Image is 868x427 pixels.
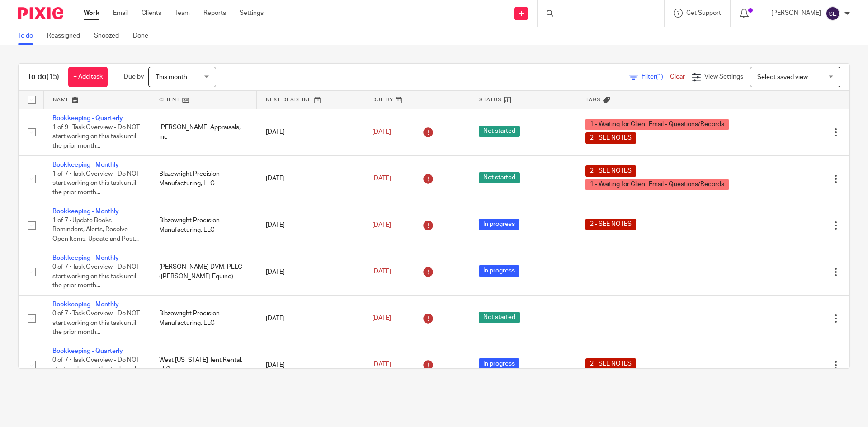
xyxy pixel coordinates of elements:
span: In progress [479,265,519,277]
td: [DATE] [257,202,363,249]
span: Get Support [686,10,721,16]
span: 1 of 7 · Update Books - Reminders, Alerts, Resolve Open Items, Update and Post... [52,217,139,242]
p: [PERSON_NAME] [771,9,821,18]
span: Not started [479,312,520,323]
a: Bookkeeping - Monthly [52,255,119,261]
td: [DATE] [257,342,363,388]
a: Bookkeeping - Monthly [52,208,119,215]
span: 2 - SEE NOTES [585,358,636,370]
a: Settings [240,9,264,18]
span: 1 - Waiting for Client Email - Questions/Records [585,179,729,190]
a: Bookkeeping - Monthly [52,162,119,168]
span: [DATE] [372,268,391,275]
span: Not started [479,172,520,183]
a: Snoozed [94,27,126,45]
span: 0 of 7 · Task Overview - Do NOT start working on this task until the prior month... [52,357,140,382]
span: In progress [479,358,519,370]
td: Blazewright Precision Manufacturing, LLC [150,202,257,249]
a: Bookkeeping - Monthly [52,301,119,308]
span: [DATE] [372,315,391,322]
span: Filter [642,74,670,80]
span: 1 - Waiting for Client Email - Questions/Records [585,119,729,130]
h1: To do [28,72,59,82]
span: [DATE] [372,175,391,182]
div: --- [585,267,734,277]
img: svg%3E [826,6,840,21]
span: 0 of 7 · Task Overview - Do NOT start working on this task until the prior month... [52,310,140,335]
a: To do [18,27,40,45]
span: 2 - SEE NOTES [585,132,636,144]
td: [DATE] [257,155,363,202]
span: This month [156,74,187,80]
a: Clients [142,9,161,18]
a: Reassigned [47,27,87,45]
span: 2 - SEE NOTES [585,219,636,230]
span: 0 of 7 · Task Overview - Do NOT start working on this task until the prior month... [52,264,140,289]
a: Clear [670,74,685,80]
span: Select saved view [757,74,808,80]
span: 1 of 7 · Task Overview - Do NOT start working on this task until the prior month... [52,171,140,196]
a: Bookkeeping - Quarterly [52,115,123,122]
a: Reports [203,9,226,18]
span: (15) [47,73,59,80]
td: [PERSON_NAME] Appraisals, Inc [150,109,257,155]
td: Blazewright Precision Manufacturing, LLC [150,295,257,342]
span: View Settings [704,74,743,80]
img: Pixie [18,7,63,19]
a: Email [113,9,128,18]
td: Blazewright Precision Manufacturing, LLC [150,155,257,202]
td: [DATE] [257,295,363,342]
span: In progress [479,219,519,230]
span: Not started [479,126,520,137]
span: [DATE] [372,362,391,368]
a: Bookkeeping - Quarterly [52,348,123,354]
td: [DATE] [257,249,363,295]
span: [DATE] [372,222,391,228]
p: Due by [124,72,144,81]
a: Team [175,9,190,18]
span: [DATE] [372,129,391,135]
a: + Add task [68,67,108,87]
span: 2 - SEE NOTES [585,165,636,177]
td: [DATE] [257,109,363,155]
span: Tags [585,97,601,102]
td: [PERSON_NAME] DVM, PLLC ([PERSON_NAME] Equine) [150,249,257,295]
span: (1) [656,74,663,80]
span: 1 of 9 · Task Overview - Do NOT start working on this task until the prior month... [52,124,140,149]
a: Work [84,9,99,18]
div: --- [585,314,734,323]
a: Done [133,27,155,45]
td: West [US_STATE] Tent Rental, LLC [150,342,257,388]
